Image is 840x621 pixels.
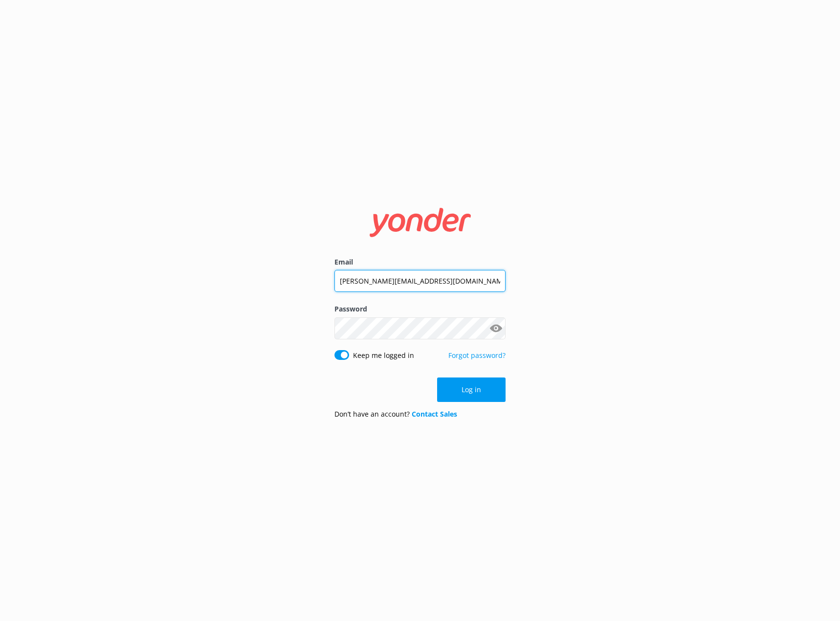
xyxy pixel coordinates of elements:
label: Email [334,257,506,267]
input: user@emailaddress.com [334,270,506,292]
a: Contact Sales [412,409,457,419]
a: Forgot password? [448,351,506,360]
button: Log in [437,377,506,402]
button: Show password [486,318,506,338]
p: Don’t have an account? [334,409,457,420]
label: Password [334,304,506,314]
label: Keep me logged in [353,350,414,361]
